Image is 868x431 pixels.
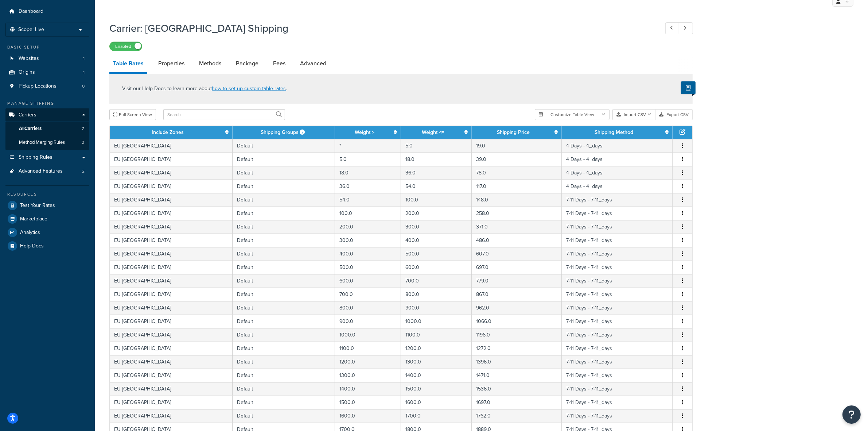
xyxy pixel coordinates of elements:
td: EU [GEOGRAPHIC_DATA] [110,180,233,193]
td: 36.0 [335,180,401,193]
td: Default [233,234,335,247]
td: EU [GEOGRAPHIC_DATA] [110,193,233,207]
td: 7-11 Days - 7-11_days [562,301,673,315]
span: Origins [19,69,35,76]
td: Default [233,382,335,396]
span: Websites [19,55,39,62]
td: 19.0 [472,139,562,153]
td: 18.0 [401,153,472,166]
button: Import CSV [612,109,655,120]
td: 7-11 Days - 7-11_days [562,342,673,355]
td: 7-11 Days - 7-11_days [562,369,673,382]
span: 7 [82,126,84,132]
td: EU [GEOGRAPHIC_DATA] [110,288,233,301]
span: 2 [82,168,85,174]
td: 200.0 [401,207,472,220]
button: Customize Table View [535,109,610,120]
span: Shipping Rules [19,154,52,161]
td: 800.0 [335,301,401,315]
td: 700.0 [401,274,472,288]
td: 117.0 [472,180,562,193]
td: 4 Days - 4_days [562,139,673,153]
td: 697.0 [472,261,562,274]
td: 300.0 [401,220,472,234]
td: 100.0 [335,207,401,220]
td: EU [GEOGRAPHIC_DATA] [110,153,233,166]
a: Dashboard [5,5,89,18]
td: 7-11 Days - 7-11_days [562,315,673,328]
a: Marketplace [5,212,89,226]
a: Carriers [5,108,89,122]
td: 39.0 [472,153,562,166]
td: 962.0 [472,301,562,315]
td: 700.0 [335,288,401,301]
td: Default [233,220,335,234]
td: 5.0 [401,139,472,153]
td: 1471.0 [472,369,562,382]
span: Analytics [20,230,40,236]
td: 7-11 Days - 7-11_days [562,396,673,409]
td: EU [GEOGRAPHIC_DATA] [110,301,233,315]
td: 1600.0 [401,396,472,409]
td: Default [233,396,335,409]
td: EU [GEOGRAPHIC_DATA] [110,342,233,355]
a: Advanced [296,55,330,72]
span: 1 [83,55,85,62]
td: 371.0 [472,220,562,234]
h1: Carrier: [GEOGRAPHIC_DATA] Shipping [109,21,652,35]
li: Shipping Rules [5,151,89,164]
td: 4 Days - 4_days [562,166,673,180]
span: Dashboard [19,8,43,15]
span: 1 [83,69,85,76]
td: 7-11 Days - 7-11_days [562,409,673,423]
a: Method Merging Rules2 [5,136,89,149]
td: 900.0 [401,301,472,315]
td: 1500.0 [401,382,472,396]
td: 1762.0 [472,409,562,423]
td: 7-11 Days - 7-11_days [562,234,673,247]
button: Show Help Docs [681,81,696,94]
label: Enabled [110,42,142,51]
a: AllCarriers7 [5,122,89,135]
td: 1100.0 [401,328,472,342]
li: Advanced Features [5,165,89,178]
td: 1396.0 [472,355,562,369]
td: EU [GEOGRAPHIC_DATA] [110,328,233,342]
td: 500.0 [401,247,472,261]
td: 1536.0 [472,382,562,396]
td: 400.0 [401,234,472,247]
td: Default [233,180,335,193]
td: 1400.0 [335,382,401,396]
td: EU [GEOGRAPHIC_DATA] [110,315,233,328]
span: 2 [82,139,84,146]
td: 500.0 [335,261,401,274]
td: 1196.0 [472,328,562,342]
a: Previous Record [665,22,680,34]
span: All Carriers [19,126,42,132]
td: 18.0 [335,166,401,180]
p: Visit our Help Docs to learn more about . [122,85,287,93]
td: Default [233,409,335,423]
td: 600.0 [401,261,472,274]
span: Test Your Rates [20,203,55,209]
td: 1500.0 [335,396,401,409]
td: 7-11 Days - 7-11_days [562,247,673,261]
td: 400.0 [335,247,401,261]
a: Weight > [355,128,374,136]
td: 867.0 [472,288,562,301]
td: 7-11 Days - 7-11_days [562,288,673,301]
a: Properties [155,55,188,72]
td: 54.0 [335,193,401,207]
a: Help Docs [5,239,89,253]
button: Export CSV [655,109,693,120]
a: Test Your Rates [5,199,89,212]
td: Default [233,139,335,153]
td: EU [GEOGRAPHIC_DATA] [110,261,233,274]
td: Default [233,153,335,166]
td: Default [233,207,335,220]
li: Analytics [5,226,89,239]
td: 5.0 [335,153,401,166]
